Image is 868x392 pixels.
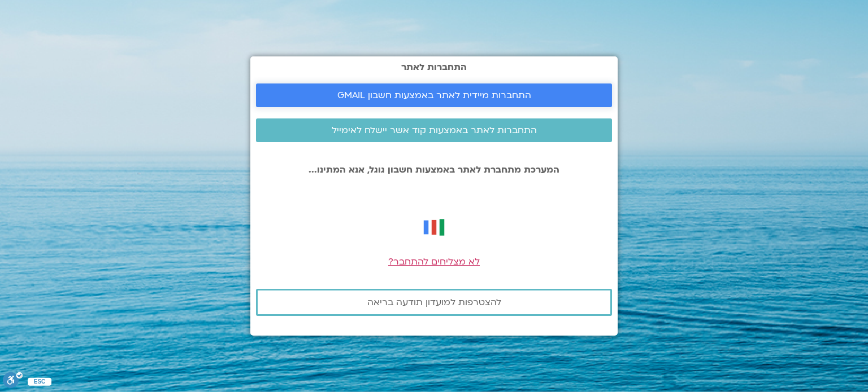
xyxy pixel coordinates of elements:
[256,165,612,175] p: המערכת מתחברת לאתר באמצעות חשבון גוגל, אנא המתינו...
[337,90,531,100] span: התחברות מיידית לאתר באמצעות חשבון GMAIL
[256,289,612,316] a: להצטרפות למועדון תודעה בריאה
[388,256,480,268] a: לא מצליחים להתחבר?
[332,125,537,135] span: התחברות לאתר באמצעות קוד אשר יישלח לאימייל
[367,297,501,307] span: להצטרפות למועדון תודעה בריאה
[256,118,612,142] a: התחברות לאתר באמצעות קוד אשר יישלח לאימייל
[256,62,612,72] h2: התחברות לאתר
[256,83,612,107] a: התחברות מיידית לאתר באמצעות חשבון GMAIL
